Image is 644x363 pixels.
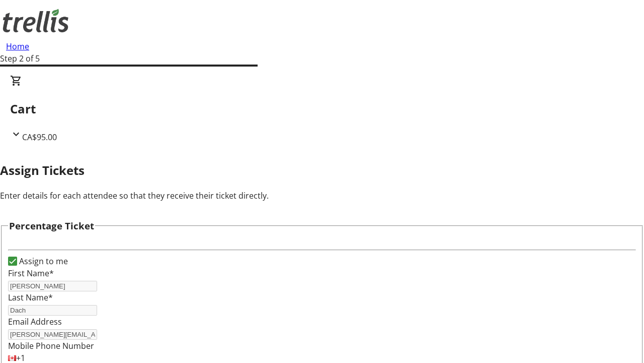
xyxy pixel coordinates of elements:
[17,255,68,267] label: Assign to me
[8,292,53,303] label: Last Name*
[8,340,94,351] label: Mobile Phone Number
[22,132,57,143] span: CA$95.00
[10,75,634,143] div: CartCA$95.00
[9,219,94,233] h3: Percentage Ticket
[10,100,634,118] h2: Cart
[8,316,62,327] label: Email Address
[8,268,54,279] label: First Name*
